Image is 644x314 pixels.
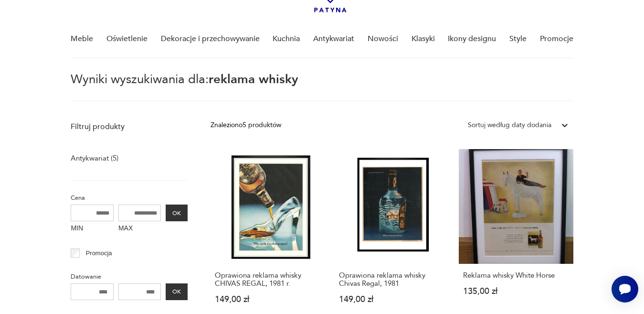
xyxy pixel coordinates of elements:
p: Datowanie [71,271,188,282]
a: Antykwariat (5) [71,152,118,165]
div: Sortuj według daty dodania [468,120,551,130]
a: Style [509,21,527,57]
label: MAX [118,221,161,237]
button: OK [166,283,188,300]
h3: Oprawiona reklama whisky CHIVAS REGAL, 1981 r. [215,271,321,288]
a: Promocje [540,21,573,57]
p: Wyniki wyszukiwania dla: [71,74,573,101]
p: 149,00 zł [339,295,445,303]
p: 135,00 zł [463,287,569,295]
a: Ikony designu [448,21,496,57]
p: Filtruj produkty [71,121,188,132]
div: Znaleziono 5 produktów [211,120,281,130]
label: MIN [71,221,114,237]
a: Meble [71,21,93,57]
h3: Oprawiona reklama whisky Chivas Regal, 1981 [339,271,445,288]
iframe: Smartsupp widget button [612,276,638,303]
a: Kuchnia [273,21,300,57]
p: 149,00 zł [215,295,321,303]
span: reklama whisky [209,71,298,88]
a: Oświetlenie [106,21,148,57]
a: Dekoracje i przechowywanie [161,21,260,57]
p: Promocja [86,248,112,259]
a: Klasyki [412,21,435,57]
h3: Reklama whisky White Horse [463,271,569,280]
p: Cena [71,193,188,203]
a: Nowości [368,21,398,57]
a: Antykwariat [313,21,354,57]
button: OK [166,205,188,221]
